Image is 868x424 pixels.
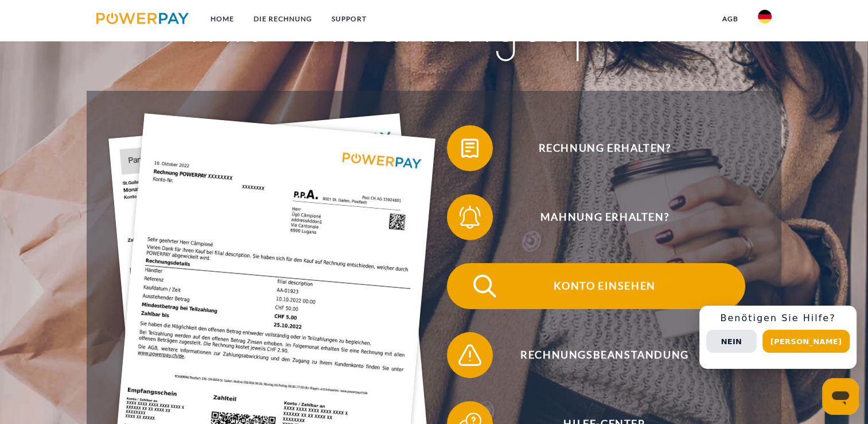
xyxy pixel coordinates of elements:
h3: Benötigen Sie Hilfe? [706,313,850,324]
a: Home [201,9,244,29]
img: qb_bill.svg [456,134,484,163]
button: Rechnung erhalten? [447,125,745,171]
span: Rechnung erhalten? [464,125,745,171]
button: Rechnungsbeanstandung [447,332,745,378]
button: [PERSON_NAME] [762,330,850,353]
span: Mahnung erhalten? [464,194,745,240]
div: Schnellhilfe [699,306,857,369]
img: de [758,10,772,24]
button: Konto einsehen [447,263,745,309]
img: qb_warning.svg [456,341,484,369]
button: Mahnung erhalten? [447,194,745,240]
a: agb [713,9,748,29]
img: qb_search.svg [470,272,499,300]
a: DIE RECHNUNG [244,9,322,29]
span: Konto einsehen [464,263,745,309]
img: logo-powerpay.svg [96,13,189,24]
span: Rechnungsbeanstandung [464,332,745,378]
iframe: Schaltfläche zum Öffnen des Messaging-Fensters [822,378,859,415]
a: SUPPORT [322,9,376,29]
img: qb_bell.svg [456,203,484,232]
button: Nein [706,330,757,353]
